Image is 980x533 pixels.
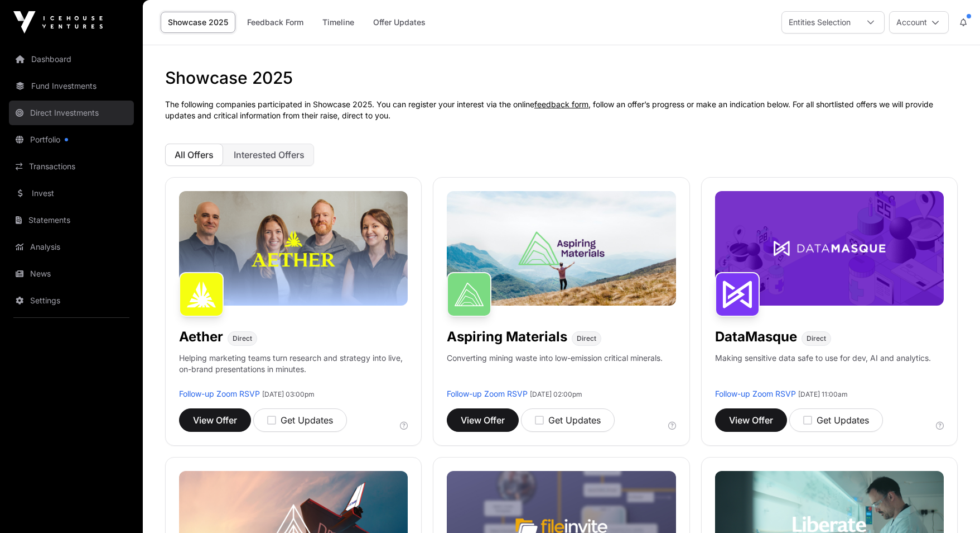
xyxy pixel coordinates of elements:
[782,12,857,33] div: Entities Selection
[789,408,883,432] button: Get Updates
[234,149,305,160] span: Interested Offers
[179,328,223,346] h1: Aether
[165,68,958,88] h1: Showcase 2025
[447,272,491,317] img: Aspiring Materials
[9,127,134,152] a: Portfolio
[9,208,134,232] a: Statements
[447,191,675,306] img: Aspiring-Banner.jpg
[267,413,333,427] div: Get Updates
[447,389,528,398] a: Follow-up Zoom RSVP
[798,390,848,398] span: [DATE] 11:00am
[715,408,787,432] button: View Offer
[461,413,505,427] span: View Offer
[165,99,958,121] p: The following companies participated in Showcase 2025. You can register your interest via the onl...
[13,11,103,34] img: Icehouse Ventures Logo
[729,413,773,427] span: View Offer
[807,334,826,343] span: Direct
[715,328,797,346] h1: DataMasque
[715,353,931,388] p: Making sensitive data safe to use for dev, AI and analytics.
[233,334,252,343] span: Direct
[715,191,944,306] img: DataMasque-Banner.jpg
[262,390,315,398] span: [DATE] 03:00pm
[9,47,134,72] a: Dashboard
[447,328,567,346] h1: Aspiring Materials
[715,272,760,317] img: DataMasque
[9,181,134,206] a: Invest
[175,149,214,160] span: All Offers
[366,12,433,33] a: Offer Updates
[9,288,134,313] a: Settings
[9,74,134,98] a: Fund Investments
[924,479,980,533] iframe: Chat Widget
[530,390,582,398] span: [DATE] 02:00pm
[161,12,235,33] a: Showcase 2025
[193,413,237,427] span: View Offer
[447,353,663,388] p: Converting mining waste into low-emission critical minerals.
[9,154,134,179] a: Transactions
[253,408,347,432] button: Get Updates
[803,413,869,427] div: Get Updates
[447,408,519,432] button: View Offer
[715,389,796,398] a: Follow-up Zoom RSVP
[165,144,223,166] button: All Offers
[577,334,596,343] span: Direct
[9,101,134,125] a: Direct Investments
[315,12,361,33] a: Timeline
[179,408,251,432] button: View Offer
[240,12,311,33] a: Feedback Form
[179,389,260,398] a: Follow-up Zoom RSVP
[224,144,314,166] button: Interested Offers
[9,235,134,259] a: Analysis
[889,11,949,34] button: Account
[179,353,408,388] p: Helping marketing teams turn research and strategy into live, on-brand presentations in minutes.
[534,99,588,109] a: feedback form
[179,272,224,317] img: Aether
[179,191,408,306] img: Aether-Banner.jpg
[535,413,601,427] div: Get Updates
[521,408,615,432] button: Get Updates
[9,261,134,286] a: News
